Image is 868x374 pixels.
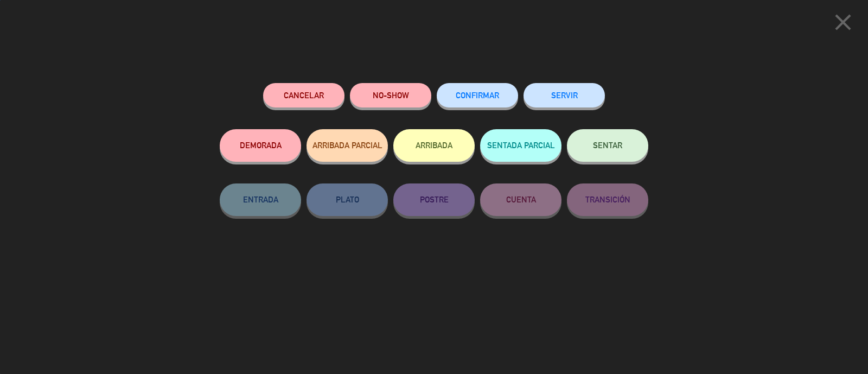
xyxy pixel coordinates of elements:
button: SERVIR [524,83,605,107]
button: TRANSICIÓN [567,183,648,216]
button: ARRIBADA [393,129,475,162]
span: ARRIBADA PARCIAL [312,141,382,150]
i: close [829,9,857,36]
span: SENTAR [593,141,622,150]
span: CONFIRMAR [456,91,499,100]
button: SENTAR [567,129,648,162]
button: ARRIBADA PARCIAL [307,129,388,162]
button: PLATO [307,183,388,216]
button: SENTADA PARCIAL [480,129,561,162]
button: Cancelar [263,83,344,107]
button: CUENTA [480,183,561,216]
button: DEMORADA [220,129,301,162]
button: NO-SHOW [350,83,431,107]
button: CONFIRMAR [437,83,518,107]
button: close [826,8,860,40]
button: POSTRE [393,183,475,216]
button: ENTRADA [220,183,301,216]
